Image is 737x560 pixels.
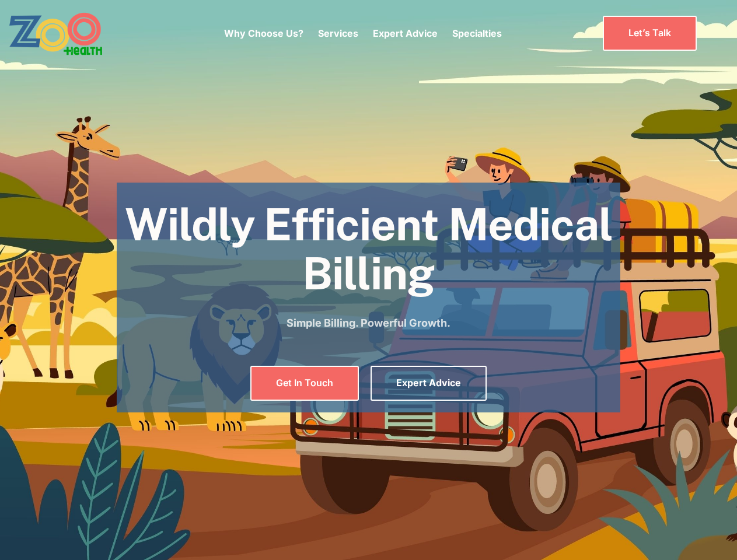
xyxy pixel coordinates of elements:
[224,27,303,39] a: Why Choose Us?
[318,9,358,58] div: Services
[287,317,450,329] strong: Simple Billing. Powerful Growth.
[452,9,502,58] div: Specialties
[318,26,358,40] p: Services
[373,27,438,39] a: Expert Advice
[117,200,620,297] h1: Wildly Efficient Medical Billing
[371,366,487,400] a: Expert Advice
[603,16,697,50] a: Let’s Talk
[250,366,359,400] a: Get In Touch
[9,12,134,55] a: home
[452,27,502,39] a: Specialties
